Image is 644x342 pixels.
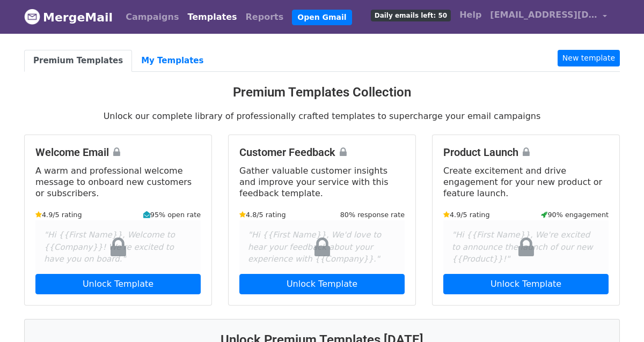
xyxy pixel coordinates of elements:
[239,146,405,159] h4: Customer Feedback
[443,210,490,220] small: 4.9/5 rating
[455,4,486,26] a: Help
[490,9,597,21] span: [EMAIL_ADDRESS][DOMAIN_NAME]
[24,85,620,100] h3: Premium Templates Collection
[292,10,352,25] a: Open Gmail
[183,6,241,28] a: Templates
[24,110,620,122] p: Unlock our complete library of professionally crafted templates to supercharge your email campaigns
[558,50,620,66] a: New template
[443,165,609,199] p: Create excitement and drive engagement for your new product or feature launch.
[35,146,201,159] h4: Welcome Email
[239,165,405,199] p: Gather valuable customer insights and improve your service with this feedback template.
[486,4,611,29] a: [EMAIL_ADDRESS][DOMAIN_NAME]
[35,210,82,220] small: 4.9/5 rating
[443,220,609,274] div: "Hi {{First Name}}, We're excited to announce the launch of our new {{Product}}!"
[143,210,201,220] small: 95% open rate
[132,50,213,72] a: My Templates
[121,6,183,28] a: Campaigns
[35,220,201,274] div: "Hi {{First Name}}, Welcome to {{Company}}! We're excited to have you on board."
[239,274,405,294] a: Unlock Template
[239,220,405,274] div: "Hi {{First Name}}, We'd love to hear your feedback about your experience with {{Company}}."
[340,210,405,220] small: 80% response rate
[367,4,455,26] a: Daily emails left: 50
[35,165,201,199] p: A warm and professional welcome message to onboard new customers or subscribers.
[239,210,286,220] small: 4.8/5 rating
[35,274,201,294] a: Unlock Template
[24,6,113,28] a: MergeMail
[371,10,451,21] span: Daily emails left: 50
[24,50,132,72] a: Premium Templates
[24,9,40,25] img: MergeMail logo
[443,274,609,294] a: Unlock Template
[541,210,609,220] small: 90% engagement
[443,146,609,159] h4: Product Launch
[241,6,288,28] a: Reports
